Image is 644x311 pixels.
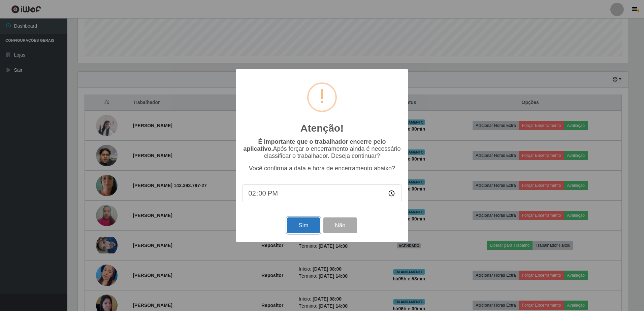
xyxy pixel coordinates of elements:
button: Sim [287,217,320,233]
p: Você confirma a data e hora de encerramento abaixo? [243,165,401,172]
button: Não [323,217,357,233]
p: Após forçar o encerramento ainda é necessário classificar o trabalhador. Deseja continuar? [243,138,401,160]
b: É importante que o trabalhador encerre pelo aplicativo. [243,138,386,152]
h2: Atenção! [300,122,344,134]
